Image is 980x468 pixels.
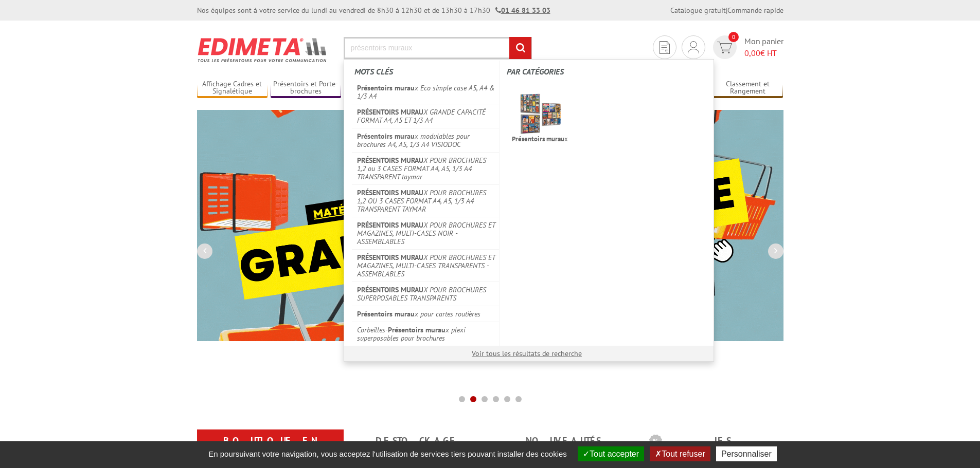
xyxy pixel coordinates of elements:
span: € HT [744,47,783,59]
em: Présentoirs murau [388,325,446,334]
span: Mon panier [744,35,783,59]
a: Présentoirs et Porte-brochures [271,80,342,97]
button: Personnaliser (fenêtre modale) [716,446,777,461]
em: PRÉSENTOIRS MURAU [357,156,423,165]
a: PRÉSENTOIRS MURAUX POUR BROCHURES 1,2 OU 3 CASES FORMAT A4, A5, 1/3 A4 TRANSPARENT TAYMAR [352,184,500,217]
div: Rechercher un produit ou une référence... [344,59,714,362]
em: PRÉSENTOIRS MURAU [357,107,423,117]
em: PRÉSENTOIRS MURAU [357,188,423,197]
a: PRÉSENTOIRS MURAUX POUR BROCHURES ET MAGAZINES, MULTI-CASES NOIR - ASSEMBLABLES [352,217,500,249]
button: Tout accepter [578,446,644,461]
a: Destockage [356,432,478,450]
a: Corbeilles-Présentoirs muraux plexi superposables pour brochures [352,322,500,346]
button: Tout refuser [650,446,710,461]
em: Présentoirs murau [357,309,415,319]
input: Rechercher un produit ou une référence... [344,37,532,59]
em: PRÉSENTOIRS MURAU [357,253,423,262]
img: devis rapide [660,41,670,54]
a: Voir tous les résultats de recherche [472,349,582,358]
a: Affichage Cadres et Signalétique [197,80,268,97]
label: Par catégories [507,61,705,83]
a: Catalogue gratuit [670,6,726,15]
span: x [512,135,568,151]
a: Présentoirs muraux [507,89,573,154]
a: PRÉSENTOIRS MURAUX POUR BROCHURES ET MAGAZINES, MULTI-CASES TRANSPARENTS - ASSEMBLABLES [352,249,500,282]
a: Présentoirs muraux Eco simple case A5, A4 & 1/3 A4 [352,80,500,104]
em: PRÉSENTOIRS MURAU [357,285,423,294]
em: PRÉSENTOIRS MURAU [357,220,423,230]
div: Nos équipes sont à votre service du lundi au vendredi de 8h30 à 12h30 et de 13h30 à 17h30 [197,5,550,15]
span: 0 [728,32,739,42]
a: nouveautés [503,432,625,450]
a: Présentoirs muraux pour cartes routières [352,306,500,322]
em: Présentoirs murau [357,132,415,141]
img: Présentoir, panneau, stand - Edimeta - PLV, affichage, mobilier bureau, entreprise [197,31,328,69]
img: muraux.jpg [519,92,561,135]
span: Mots clés [354,66,393,77]
a: PRÉSENTOIRS MURAUX GRANDE CAPACITÉ FORMAT A4, A5 ET 1/3 A4 [352,104,500,128]
span: 0,00 [744,48,760,58]
b: Les promotions [649,432,778,452]
div: | [670,5,783,15]
a: Classement et Rangement [712,80,783,97]
img: devis rapide [688,41,699,53]
em: Présentoirs murau [357,83,415,92]
a: Présentoirs muraux modulables pour brochures A4, A5, 1/3 A4 VISIODOC [352,128,500,152]
em: Présentoirs murau [512,135,564,143]
a: PRÉSENTOIRS MURAUX POUR BROCHURES 1,2 ou 3 CASES FORMAT A4, A5, 1/3 A4 TRANSPARENT taymar [352,152,500,184]
a: PRÉSENTOIRS MURAUX POUR BROCHURES SUPERPOSABLES TRANSPARENTS [352,282,500,306]
span: En poursuivant votre navigation, vous acceptez l'utilisation de services tiers pouvant installer ... [203,450,572,458]
input: rechercher [509,37,531,59]
a: devis rapide 0 Mon panier 0,00€ HT [710,35,783,59]
tcxspan: Call 01 46 81 33 03 via 3CX [501,6,550,15]
a: Commande rapide [727,6,783,15]
img: devis rapide [717,42,732,53]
